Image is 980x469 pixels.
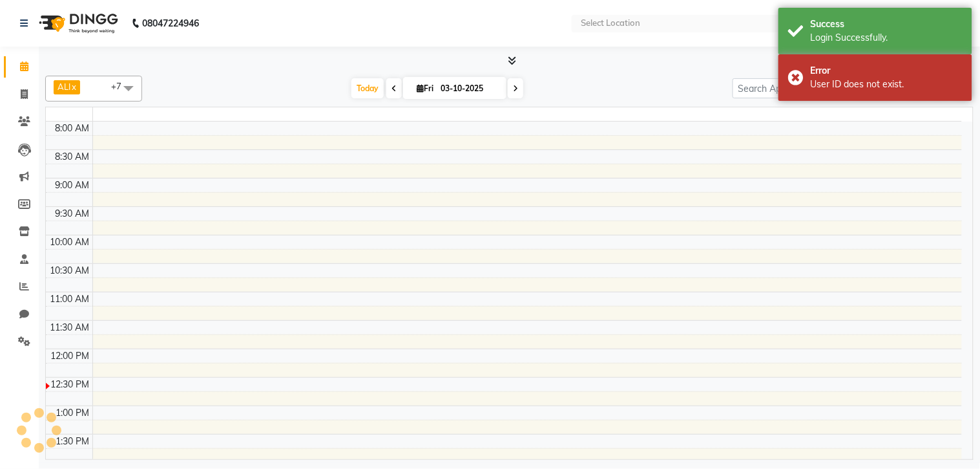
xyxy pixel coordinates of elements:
div: Select Location [581,17,640,30]
img: logo [33,5,121,41]
span: Fri [413,83,437,93]
span: ALI [57,82,70,92]
div: Success [811,17,963,31]
div: 12:00 PM [48,349,92,363]
div: Error [811,64,963,78]
div: Login Successfully. [811,31,963,45]
div: 10:30 AM [48,264,92,278]
div: 11:30 AM [48,321,92,334]
div: 9:30 AM [53,207,92,221]
input: Search Appointment [733,78,846,98]
b: 08047224946 [142,5,199,41]
div: 8:00 AM [53,122,92,135]
span: +7 [111,81,131,91]
div: 1:00 PM [54,406,92,420]
div: User ID does not exist. [811,78,963,91]
div: 1:30 PM [54,435,92,448]
div: 9:00 AM [53,179,92,192]
span: Today [351,78,384,98]
div: 12:30 PM [48,378,92,391]
div: 8:30 AM [53,150,92,164]
div: 10:00 AM [48,235,92,249]
input: 2025-10-03 [437,79,501,98]
a: x [70,82,76,92]
div: 11:00 AM [48,292,92,306]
